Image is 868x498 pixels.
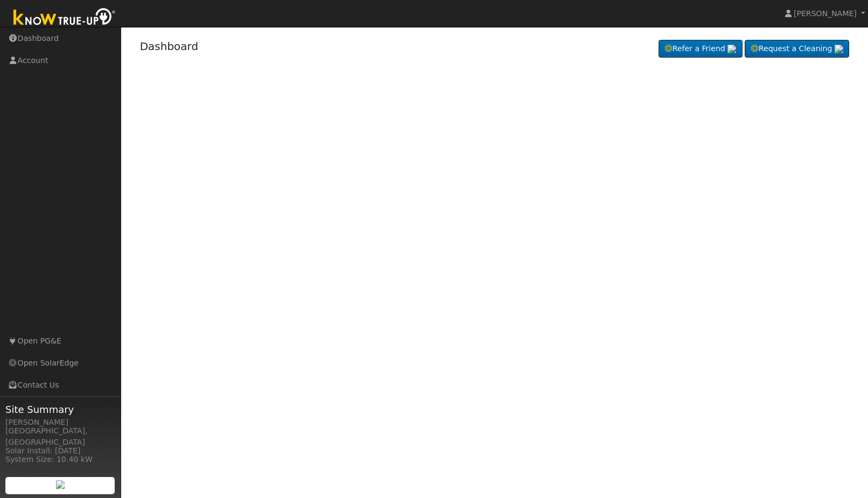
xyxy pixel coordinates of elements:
a: Dashboard [140,40,199,53]
img: retrieve [56,480,65,489]
a: Request a Cleaning [745,40,849,58]
span: Site Summary [5,402,115,417]
a: Refer a Friend [659,40,743,58]
img: Know True-Up [8,6,121,30]
div: Solar Install: [DATE] [5,445,115,457]
div: System Size: 10.40 kW [5,454,115,465]
img: retrieve [727,45,736,53]
img: retrieve [835,45,843,53]
div: [GEOGRAPHIC_DATA], [GEOGRAPHIC_DATA] [5,425,115,448]
span: [PERSON_NAME] [794,9,857,18]
div: [PERSON_NAME] [5,417,115,428]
